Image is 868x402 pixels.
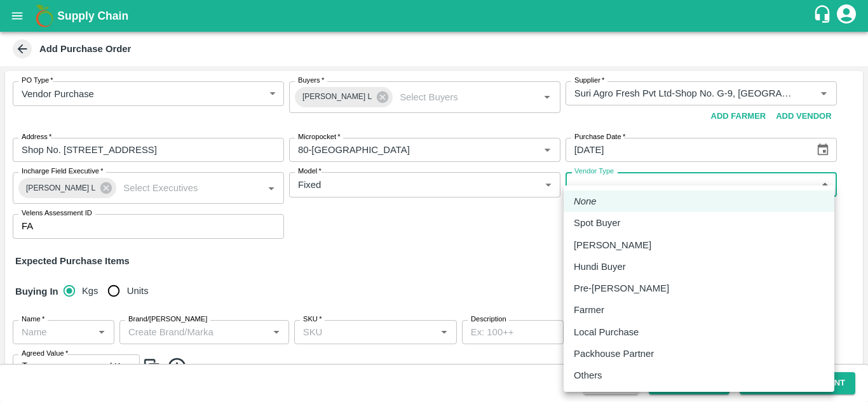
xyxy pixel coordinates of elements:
[574,260,626,274] p: Hundi Buyer
[574,281,669,295] p: Pre-[PERSON_NAME]
[574,303,604,317] p: Farmer
[574,347,654,361] p: Packhouse Partner
[574,194,597,208] em: None
[574,368,602,382] p: Others
[574,238,651,252] p: [PERSON_NAME]
[574,325,639,339] p: Local Purchase
[574,216,620,230] p: Spot Buyer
